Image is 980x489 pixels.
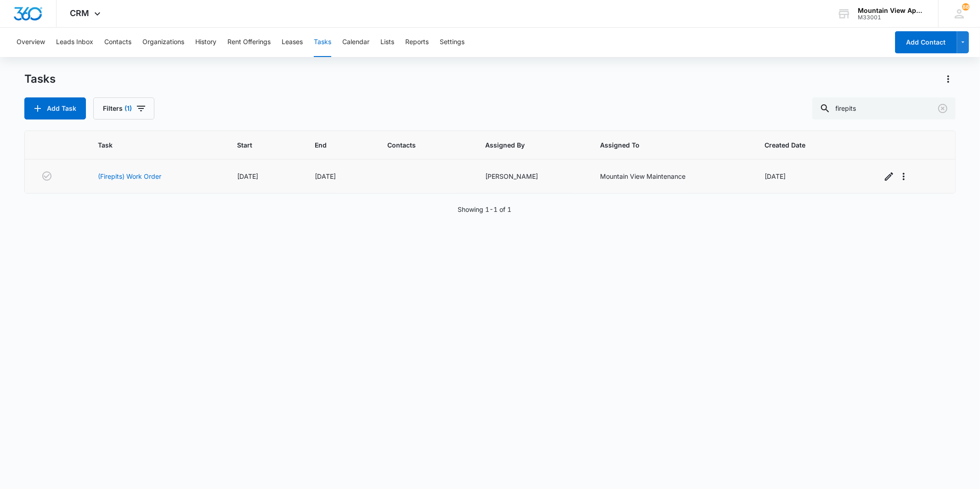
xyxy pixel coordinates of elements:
span: 88 [962,3,969,11]
div: [PERSON_NAME] [485,171,578,181]
input: Search Tasks [812,97,956,119]
button: Calendar [342,28,369,57]
a: (Firepits) Work Order [98,171,161,181]
button: History [195,28,216,57]
button: Filters(1) [93,97,154,119]
button: Tasks [314,28,331,57]
button: Settings [440,28,465,57]
button: Add Task [24,97,86,119]
button: Clear [935,101,950,116]
button: Overview [17,28,45,57]
button: Rent Offerings [227,28,271,57]
div: Mountain View Maintenance [600,171,743,181]
span: [DATE] [315,172,336,180]
span: Task [98,140,202,150]
span: [DATE] [765,172,786,180]
button: Leases [282,28,303,57]
span: (1) [125,105,132,112]
span: Start [238,140,280,150]
button: Actions [941,72,956,86]
div: notifications count [962,3,969,11]
span: Assigned By [485,140,565,150]
h1: Tasks [24,72,56,86]
button: Leads Inbox [56,28,93,57]
span: Contacts [387,140,450,150]
span: [DATE] [238,172,259,180]
button: Contacts [104,28,131,57]
span: Created Date [765,140,846,150]
button: Lists [380,28,394,57]
button: Organizations [142,28,184,57]
div: account id [858,14,925,21]
span: CRM [70,8,90,18]
span: Assigned To [600,140,730,150]
p: Showing 1-1 of 1 [458,205,511,214]
button: Reports [405,28,429,57]
button: Add Contact [895,31,957,53]
span: End [315,140,352,150]
div: account name [858,7,925,14]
